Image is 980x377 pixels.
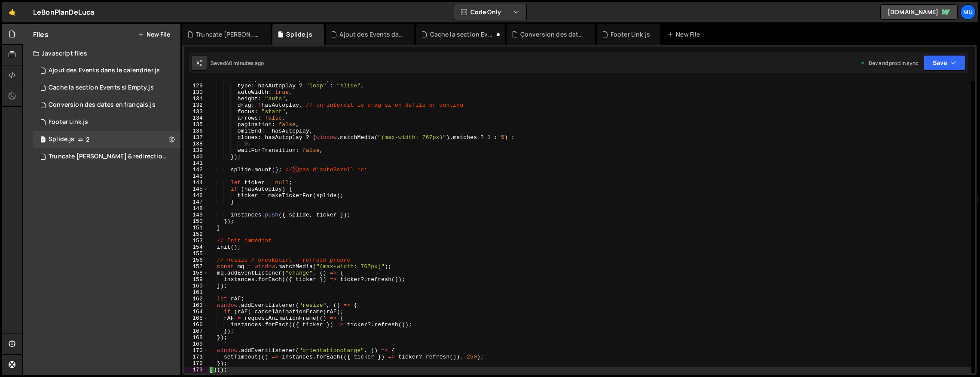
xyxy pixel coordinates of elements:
[184,315,208,321] div: 165
[49,136,74,143] div: Splide.js
[2,2,23,22] a: 🤙
[49,118,88,126] div: Footer Link.js
[184,83,208,89] div: 129
[184,225,208,231] div: 151
[49,153,167,161] div: Truncate [PERSON_NAME] & redirection.js
[184,231,208,238] div: 152
[184,257,208,263] div: 156
[611,30,650,39] div: Footer Link.js
[23,45,180,62] div: Javascript files
[33,79,180,96] div: Cache la section Events si Empty.js
[184,192,208,199] div: 146
[184,334,208,341] div: 168
[184,289,208,296] div: 161
[184,218,208,225] div: 150
[184,96,208,102] div: 131
[33,7,94,17] div: LeBonPlanDeLuca
[49,101,156,109] div: Conversion des dates en français.js
[286,30,312,39] div: Splide.js
[226,59,264,67] div: 40 minutes ago
[184,212,208,218] div: 149
[960,4,976,20] a: Mu
[184,347,208,354] div: 170
[184,121,208,128] div: 135
[184,179,208,186] div: 144
[138,31,170,38] button: New File
[184,115,208,121] div: 134
[184,309,208,315] div: 164
[184,141,208,147] div: 138
[184,296,208,302] div: 162
[184,147,208,154] div: 139
[880,4,958,20] a: [DOMAIN_NAME]
[184,154,208,160] div: 140
[211,59,264,67] div: Saved
[184,283,208,289] div: 160
[49,67,160,74] div: Ajout des Events dans le calendrier.js
[40,137,46,144] span: 1
[33,148,183,165] div: Truncate les avis & redirection.js
[184,167,208,173] div: 142
[339,30,404,39] div: Ajout des Events dans le calendrier.js
[184,250,208,257] div: 155
[33,114,180,131] div: 16656/45404.js
[184,360,208,367] div: 172
[184,128,208,134] div: 136
[184,102,208,108] div: 132
[184,270,208,276] div: 158
[49,84,154,92] div: Cache la section Events si Empty.js
[33,131,180,148] div: Splide.js
[184,302,208,309] div: 163
[33,30,49,39] h2: Files
[184,263,208,270] div: 157
[184,186,208,192] div: 145
[184,321,208,328] div: 166
[454,4,526,20] button: Code Only
[184,199,208,205] div: 147
[184,341,208,347] div: 169
[184,244,208,250] div: 154
[184,108,208,115] div: 133
[184,160,208,167] div: 141
[184,238,208,244] div: 153
[520,30,585,39] div: Conversion des dates en français.js
[860,59,919,67] div: Dev and prod in sync
[86,136,89,143] span: 2
[33,62,180,79] div: 16656/45408.js
[667,30,703,39] div: New File
[184,89,208,96] div: 130
[184,173,208,179] div: 143
[184,276,208,283] div: 159
[184,354,208,360] div: 171
[184,134,208,141] div: 137
[184,367,208,373] div: 173
[196,30,260,39] div: Truncate [PERSON_NAME] & redirection.js
[924,55,965,71] button: Save
[184,205,208,212] div: 148
[184,328,208,334] div: 167
[430,30,495,39] div: Cache la section Events si Empty.js
[33,96,180,114] div: Conversion des dates en français.js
